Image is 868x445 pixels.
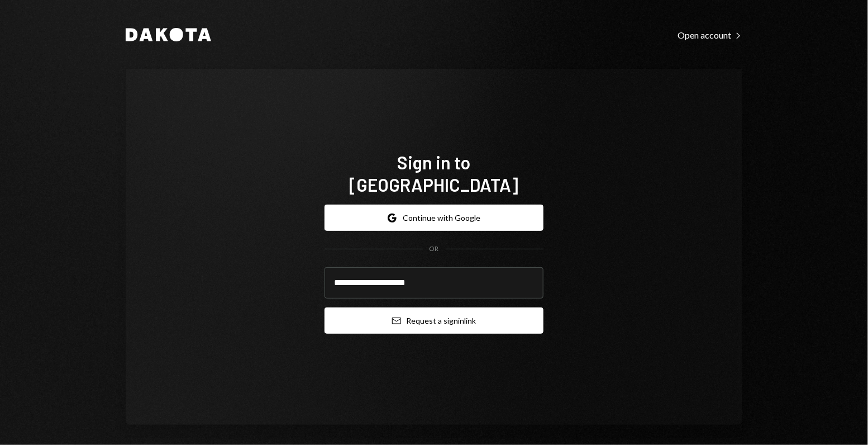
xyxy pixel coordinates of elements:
[678,30,742,41] div: Open account
[325,307,543,334] button: Request a signinlink
[325,205,543,231] button: Continue with Google
[430,244,439,254] div: OR
[678,29,742,41] a: Open account
[325,151,543,196] h1: Sign in to [GEOGRAPHIC_DATA]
